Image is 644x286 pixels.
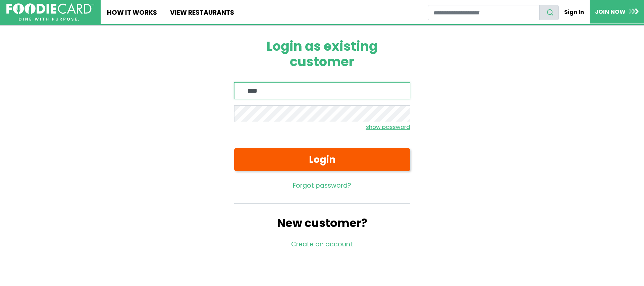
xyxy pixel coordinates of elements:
[6,3,94,21] img: FoodieCard; Eat, Drink, Save, Donate
[234,181,410,191] a: Forgot password?
[428,5,540,20] input: restaurant search
[559,5,590,19] a: Sign In
[234,217,410,230] h2: New customer?
[234,148,410,171] button: Login
[539,5,559,20] button: search
[291,240,353,249] a: Create an account
[366,123,410,131] small: show password
[234,39,410,69] h1: Login as existing customer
